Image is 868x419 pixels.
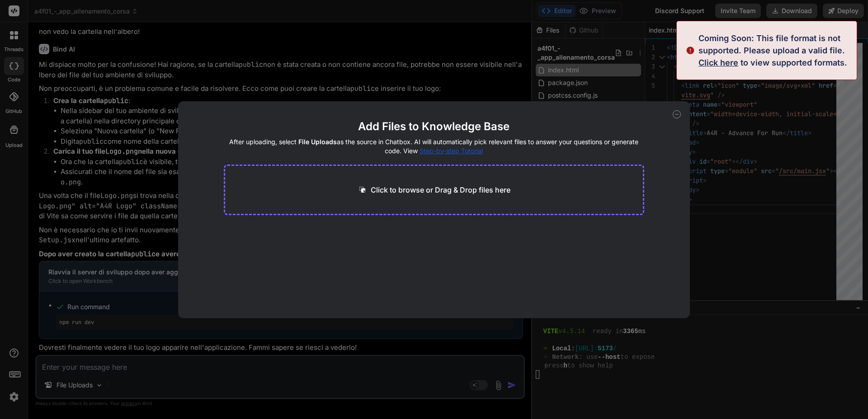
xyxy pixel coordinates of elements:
[686,32,695,69] img: alert
[371,184,510,195] p: Click to browse or Drag & Drop files here
[298,138,337,146] span: File Uploads
[224,119,645,134] h2: Add Files to Knowledge Base
[224,137,645,155] h4: After uploading, select as the source in Chatbox. AI will automatically pick relevant files to an...
[698,32,851,69] div: Coming Soon: This file format is not supported. Please upload a valid file. to view supported for...
[698,58,738,67] span: Click here
[420,147,483,155] span: Step-by-step Tutorial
